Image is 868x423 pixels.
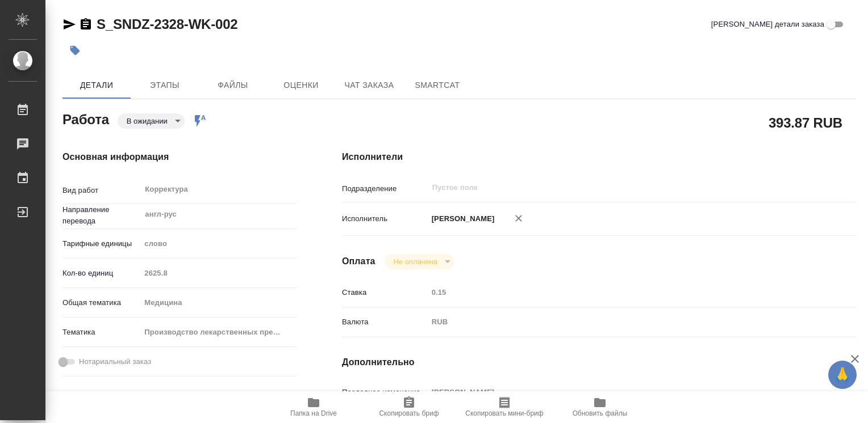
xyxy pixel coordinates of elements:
input: Пустое поле [431,181,786,194]
a: S_SNDZ-2328-WK-002 [97,16,237,32]
div: Производство лекарственных препаратов [140,323,297,342]
span: SmartCat [410,78,465,92]
button: Скопировать бриф [361,391,457,423]
button: Скопировать ссылку [79,18,93,31]
span: 🙏 [833,363,852,387]
div: Медицина [140,293,297,312]
button: Папка на Drive [266,391,361,423]
div: В ожидании [118,113,185,129]
div: RUB [428,312,813,332]
span: Этапы [137,78,192,92]
p: Последнее изменение [342,387,428,398]
p: Валюта [342,316,428,328]
h2: Работа [62,108,109,129]
span: Детали [69,78,124,92]
p: Подразделение [342,183,428,194]
input: Пустое поле [140,265,297,281]
input: Пустое поле [428,284,813,301]
span: Папка на Drive [290,409,337,417]
p: Тарифные единицы [62,238,140,249]
span: Обновить файлы [573,409,628,417]
p: Исполнитель [342,213,428,225]
span: [PERSON_NAME] детали заказа [711,19,824,30]
span: Нотариальный заказ [79,356,151,367]
span: Скопировать мини-бриф [465,409,543,417]
button: Не оплачена [390,257,441,267]
div: В ожидании [385,254,454,269]
span: Скопировать бриф [379,409,439,417]
button: В ожидании [123,116,171,126]
button: Обновить файлы [552,391,648,423]
h2: 393.87 RUB [769,113,842,132]
input: Пустое поле [428,384,813,400]
button: Добавить тэг [62,38,87,63]
div: слово [140,234,297,253]
button: Скопировать ссылку для ЯМессенджера [62,18,76,31]
p: Вид работ [62,185,140,196]
button: Скопировать мини-бриф [457,391,552,423]
p: Общая тематика [62,297,140,308]
h4: Исполнители [342,150,856,164]
span: Файлы [206,78,260,92]
h4: Основная информация [62,150,297,164]
p: Кол-во единиц [62,268,140,279]
h4: Дополнительно [342,356,856,369]
span: Оценки [274,78,328,92]
p: Ставка [342,287,428,298]
p: [PERSON_NAME] [428,213,495,225]
button: Удалить исполнителя [506,206,531,231]
span: Чат заказа [342,78,397,92]
h4: Оплата [342,255,375,268]
p: Тематика [62,327,140,338]
button: 🙏 [828,361,857,389]
p: Направление перевода [62,204,140,227]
